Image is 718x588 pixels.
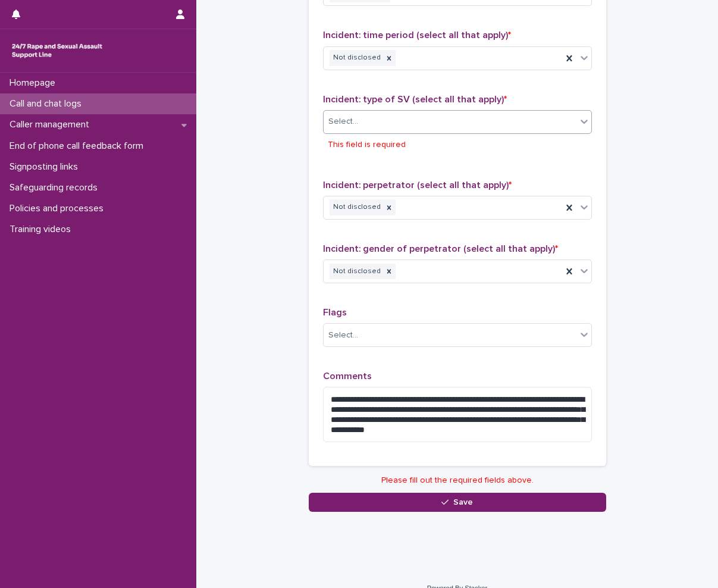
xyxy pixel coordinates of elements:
p: Homepage [5,77,65,89]
span: Incident: gender of perpetrator (select all that apply) [323,244,558,254]
div: Select... [328,329,358,342]
p: Call and chat logs [5,98,91,110]
div: Not disclosed [330,50,382,66]
button: Save [309,493,606,512]
span: Incident: type of SV (select all that apply) [323,95,507,104]
span: Incident: time period (select all that apply) [323,30,511,40]
img: rhQMoQhaT3yELyF149Cw [10,39,105,62]
div: Not disclosed [330,264,382,280]
p: Signposting links [5,161,87,173]
span: Comments [323,371,372,381]
span: Incident: perpetrator (select all that apply) [323,180,512,190]
p: Training videos [5,224,80,235]
div: Select... [328,115,358,128]
p: This field is required [328,139,406,151]
p: Policies and processes [5,203,113,214]
p: End of phone call feedback form [5,140,153,152]
span: Save [453,498,473,506]
div: Not disclosed [330,199,382,215]
p: Caller management [5,119,99,130]
p: Please fill out the required fields above. [309,476,606,486]
p: Safeguarding records [5,182,107,193]
span: Flags [323,308,347,317]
